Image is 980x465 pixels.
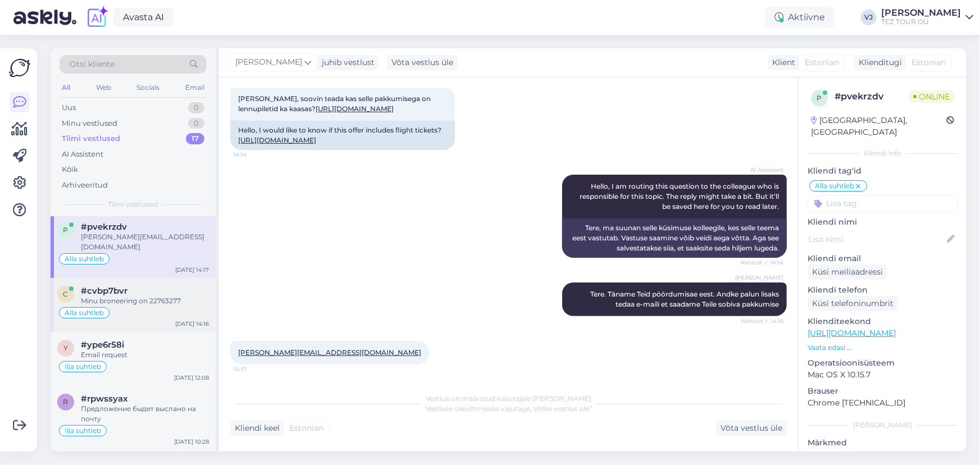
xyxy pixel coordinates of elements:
span: 14:17 [234,365,276,373]
div: Tere, ma suunan selle küsimuse kolleegile, kes selle teema eest vastutab. Vastuse saamine võib ve... [562,218,787,258]
div: [DATE] 12:08 [174,373,209,382]
p: Märkmed [808,437,958,449]
span: p [817,94,822,102]
span: #rpwssyax [81,394,128,404]
span: Ilja suhtleb [65,427,101,434]
div: Email [183,80,207,95]
p: Kliendi telefon [808,284,958,296]
div: Võta vestlus üle [387,55,458,70]
span: Alla suhtleb [65,256,104,262]
p: Klienditeekond [808,316,958,327]
span: Ilja suhtleb [65,363,101,370]
a: [URL][DOMAIN_NAME] [238,136,316,144]
p: Mac OS X 10.15.7 [808,369,958,381]
div: Minu broneering on 22763277 [81,296,209,306]
span: [PERSON_NAME], soovin teada kas selle pakkumisega on lennupiletid ka kaasas? [238,94,432,113]
span: y [63,344,68,352]
span: AI Assistent [741,166,783,174]
div: Klient [768,57,795,69]
span: #cvbp7bvr [81,286,127,296]
div: Minu vestlused [62,118,117,129]
span: Estonian [289,422,323,434]
div: Uus [62,102,76,113]
span: Alla suhtleb [65,309,104,316]
div: Socials [134,80,162,95]
div: Web [94,80,113,95]
span: Estonian [911,57,946,69]
span: Estonian [805,57,839,69]
span: Tiimi vestlused [108,199,158,209]
span: #ype6r58i [81,340,124,350]
div: Hello, I would like to know if this offer includes flight tickets? [230,121,455,150]
img: explore-ai [85,6,109,29]
div: Предложение быдет выслано на почту [81,404,209,424]
div: Võta vestlus üle [716,421,787,436]
div: Tiimi vestlused [62,133,120,144]
p: Kliendi tag'id [808,165,958,177]
span: Alla suhtleb [815,183,854,189]
span: Hello, I am routing this question to the colleague who is responsible for this topic. The reply m... [580,182,781,211]
div: [GEOGRAPHIC_DATA], [GEOGRAPHIC_DATA] [811,115,946,138]
div: 17 [186,133,204,144]
i: „Võtke vestlus üle” [530,404,592,413]
span: 14:14 [234,151,276,159]
div: 0 [188,102,204,113]
div: [PERSON_NAME] [808,420,958,430]
span: p [63,226,69,234]
p: Kliendi nimi [808,216,958,228]
p: Operatsioonisüsteem [808,357,958,369]
div: [DATE] 14:16 [175,320,209,328]
div: Kliendi info [808,148,958,158]
p: Vaata edasi ... [808,343,958,353]
span: Vestluse ülevõtmiseks vajutage [425,404,592,413]
div: Kliendi keel [230,422,280,434]
div: 0 [188,118,204,129]
a: Avasta AI [113,8,174,27]
a: [URL][DOMAIN_NAME] [316,104,394,113]
span: r [63,398,69,406]
span: Nähtud ✓ 14:14 [740,258,783,267]
a: [URL][DOMAIN_NAME] [808,328,896,338]
div: Email request [81,350,209,360]
div: AI Assistent [62,149,103,160]
div: Küsi telefoninumbrit [808,296,898,311]
div: [DATE] 10:28 [174,437,209,446]
span: #pvekrzdv [81,222,127,232]
div: All [60,80,72,95]
span: c [63,290,69,298]
div: Arhiveeritud [62,180,108,191]
p: Brauser [808,385,958,397]
div: [DATE] 14:17 [175,266,209,274]
div: # pvekrzdv [835,90,909,103]
a: [PERSON_NAME]TEZ TOUR OÜ [881,8,973,26]
input: Lisa nimi [808,233,945,245]
span: Nähtud ✓ 14:16 [741,317,783,325]
div: juhib vestlust [317,57,375,69]
div: Küsi meiliaadressi [808,265,887,280]
span: Tere. Täname Teid pöördumisae eest. Andke palun lisaks tedaa e-maili et saadame Teile sobiva pakk... [590,290,781,308]
div: [PERSON_NAME][EMAIL_ADDRESS][DOMAIN_NAME] [81,232,209,252]
div: VJ [861,10,877,25]
span: [PERSON_NAME] [735,273,783,282]
p: Chrome [TECHNICAL_ID] [808,397,958,409]
div: Aktiivne [765,7,834,28]
div: Klienditugi [854,57,902,69]
div: Kõik [62,164,78,175]
span: Otsi kliente [70,58,115,70]
a: [PERSON_NAME][EMAIL_ADDRESS][DOMAIN_NAME] [238,348,421,357]
span: Online [909,90,954,103]
img: Askly Logo [9,57,30,79]
span: [PERSON_NAME] [235,56,302,69]
input: Lisa tag [808,195,958,212]
div: [PERSON_NAME] [881,8,961,17]
div: TEZ TOUR OÜ [881,17,961,26]
span: Vestlus on määratud kasutajale [PERSON_NAME] [426,394,591,403]
p: Kliendi email [808,253,958,265]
